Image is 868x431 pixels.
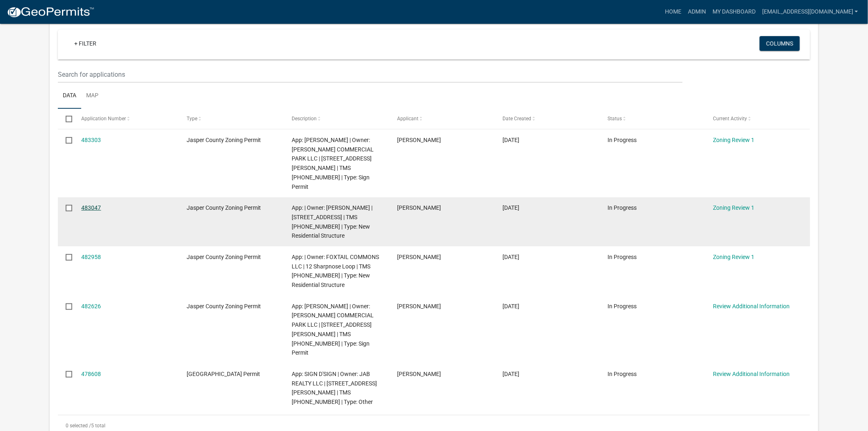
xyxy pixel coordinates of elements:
span: Jasper County Zoning Permit [187,303,261,309]
datatable-header-cell: Type [179,109,284,128]
datatable-header-cell: Current Activity [705,109,811,128]
span: Jasper County Building Permit [187,371,260,377]
span: 09/23/2025 [503,254,519,260]
span: In Progress [608,204,637,211]
datatable-header-cell: Date Created [495,109,600,128]
a: Review Additional Information [713,303,790,309]
a: Zoning Review 1 [713,254,754,260]
span: 09/15/2025 [503,371,519,377]
span: Taylor Halpin [397,137,441,143]
span: Jonathan Pfohl [397,204,441,211]
input: Search for applications [58,66,683,83]
a: Map [81,83,103,109]
a: 478608 [81,371,101,377]
datatable-header-cell: Description [284,109,389,128]
a: 483047 [81,204,101,211]
datatable-header-cell: Applicant [389,109,495,128]
span: App: Taylor Halpin | Owner: JENKINS COMMERCIAL PARK LLC | 1495 JENKINS AVE | TMS 040-13-02-001 | ... [292,303,374,356]
a: Admin [685,4,709,20]
span: In Progress [608,137,637,143]
span: Jasper County Zoning Permit [187,137,261,143]
span: Status [608,116,622,122]
a: [EMAIL_ADDRESS][DOMAIN_NAME] [759,4,861,20]
a: Review Additional Information [713,371,790,377]
span: Date Created [503,116,531,122]
a: 483303 [81,137,101,143]
span: 09/23/2025 [503,303,519,309]
span: Jasper County Zoning Permit [187,254,261,260]
span: App: | Owner: Jonathan Pfohl | 283 Cassique Creek Dr. | TMS 094-06-00-016 | Type: New Residential... [292,204,373,239]
span: In Progress [608,254,637,260]
span: Description [292,116,317,122]
span: Jasper County Zoning Permit [187,204,261,211]
span: App: Taylor Halpin | Owner: JENKINS COMMERCIAL PARK LLC | 1495 JENKINS AVE | TMS 040-13-02-001 | ... [292,137,374,190]
span: 0 selected / [66,423,91,429]
a: + Filter [68,36,103,51]
span: In Progress [608,303,637,309]
span: 09/24/2025 [503,137,519,143]
a: Zoning Review 1 [713,204,754,211]
span: Current Activity [713,116,747,122]
span: App: | Owner: FOXTAIL COMMONS LLC | 12 Sharpnose Loop | TMS 081-00-03-030 | Type: New Residential... [292,254,379,288]
a: My Dashboard [709,4,759,20]
span: 09/23/2025 [503,204,519,211]
datatable-header-cell: Application Number [73,109,179,128]
span: App: SIGN D'SIGN | Owner: JAB REALTY LLC | 79 RILEY FARM RD | TMS 080-00-03-025 | Type: Other [292,371,377,405]
a: 482626 [81,303,101,309]
span: Type [187,116,197,122]
span: Taylor Halpin [397,303,441,309]
button: Columns [760,36,800,51]
span: Applicant [397,116,418,122]
a: 482958 [81,254,101,260]
a: Data [58,83,81,109]
span: Preston Parfitt [397,254,441,260]
datatable-header-cell: Select [58,109,73,128]
span: In Progress [608,371,637,377]
span: Application Number [81,116,126,122]
a: Zoning Review 1 [713,137,754,143]
span: Taylor Halpin [397,371,441,377]
datatable-header-cell: Status [600,109,705,128]
a: Home [662,4,685,20]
